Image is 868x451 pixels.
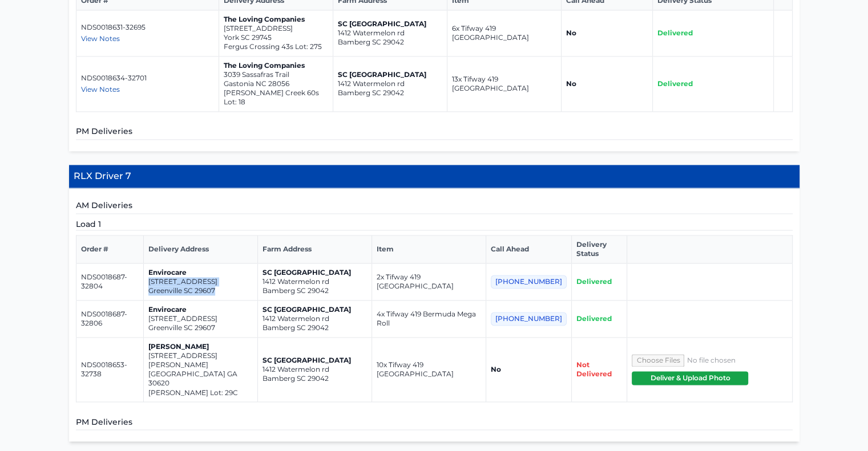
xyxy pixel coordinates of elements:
p: SC [GEOGRAPHIC_DATA] [263,356,367,365]
span: Delivered [576,277,612,286]
span: [PHONE_NUMBER] [491,312,567,326]
th: Call Ahead [486,235,572,263]
p: Gastonia NC 28056 [224,79,328,88]
h5: AM Deliveries [76,200,793,214]
th: Delivery Status [572,235,627,263]
p: NDS0018631-32695 [81,23,215,32]
h5: PM Deliveries [76,125,793,140]
p: Bamberg SC 29042 [338,88,442,97]
p: York SC 29745 [224,33,328,42]
strong: No [566,29,576,37]
p: SC [GEOGRAPHIC_DATA] [338,19,442,29]
span: View Notes [81,85,120,94]
p: Greenville SC 29607 [148,286,253,295]
p: 1412 Watermelon rd [338,79,442,88]
p: NDS0018653-32738 [81,360,139,379]
p: Greenville SC 29607 [148,323,253,332]
strong: No [566,79,576,88]
h4: RLX Driver 7 [69,165,800,188]
p: [STREET_ADDRESS] [148,277,253,286]
p: 1412 Watermelon rd [338,29,442,38]
td: 10x Tifway 419 [GEOGRAPHIC_DATA] [372,338,486,402]
p: NDS0018687-32804 [81,273,139,291]
th: Delivery Address [144,235,258,263]
td: 2x Tifway 419 [GEOGRAPHIC_DATA] [372,263,486,300]
span: Delivered [576,314,612,323]
p: Bamberg SC 29042 [263,374,367,383]
h5: Load 1 [76,218,793,230]
span: Delivered [657,79,693,88]
p: Bamberg SC 29042 [263,286,367,295]
span: [PHONE_NUMBER] [491,275,567,289]
p: [PERSON_NAME] [148,342,253,351]
td: 4x Tifway 419 Bermuda Mega Roll [372,300,486,338]
td: 6x Tifway 419 [GEOGRAPHIC_DATA] [447,10,562,56]
p: [STREET_ADDRESS] [148,314,253,323]
p: [STREET_ADDRESS] [224,24,328,33]
p: Envirocare [148,305,253,314]
p: The Loving Companies [224,61,328,70]
span: View Notes [81,34,120,43]
th: Item [372,235,486,263]
p: The Loving Companies [224,15,328,24]
p: Fergus Crossing 43s Lot: 275 [224,42,328,51]
span: Not Delivered [576,360,612,378]
p: 3039 Sassafras Trail [224,70,328,79]
th: Farm Address [258,235,372,263]
p: [PERSON_NAME] Lot: 29C [148,388,253,397]
p: Bamberg SC 29042 [338,38,442,47]
p: 1412 Watermelon rd [263,365,367,374]
td: 13x Tifway 419 [GEOGRAPHIC_DATA] [447,56,562,112]
p: [GEOGRAPHIC_DATA] GA 30620 [148,369,253,388]
strong: No [491,365,501,373]
th: Order # [76,235,144,263]
p: Envirocare [148,268,253,277]
p: 1412 Watermelon rd [263,277,367,286]
span: Delivered [657,29,693,37]
p: NDS0018634-32701 [81,74,215,83]
p: SC [GEOGRAPHIC_DATA] [263,268,367,277]
p: 1412 Watermelon rd [263,314,367,323]
h5: PM Deliveries [76,416,793,430]
p: SC [GEOGRAPHIC_DATA] [263,305,367,314]
button: Deliver & Upload Photo [632,371,748,385]
p: [STREET_ADDRESS][PERSON_NAME] [148,351,253,369]
p: [PERSON_NAME] Creek 60s Lot: 18 [224,88,328,107]
p: SC [GEOGRAPHIC_DATA] [338,70,442,79]
p: NDS0018687-32806 [81,310,139,328]
p: Bamberg SC 29042 [263,323,367,332]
